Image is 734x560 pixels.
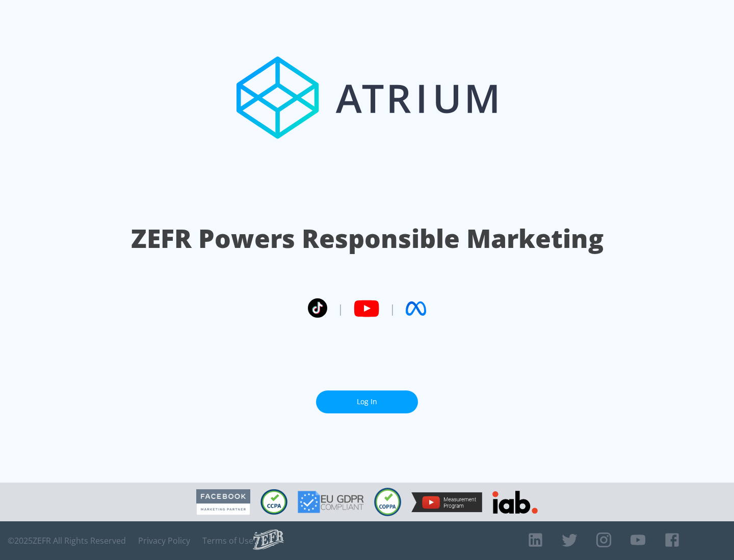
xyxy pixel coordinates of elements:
span: | [337,301,344,316]
img: YouTube Measurement Program [411,492,482,512]
img: GDPR Compliant [298,491,364,513]
img: COPPA Compliant [374,488,401,516]
span: | [389,301,396,316]
img: Facebook Marketing Partner [196,489,250,515]
span: © 2025 ZEFR All Rights Reserved [8,536,126,546]
img: CCPA Compliant [260,489,287,515]
h1: ZEFR Powers Responsible Marketing [131,221,604,256]
img: IAB [492,491,538,514]
a: Privacy Policy [138,536,190,546]
a: Log In [316,390,418,413]
a: Terms of Use [202,536,253,546]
